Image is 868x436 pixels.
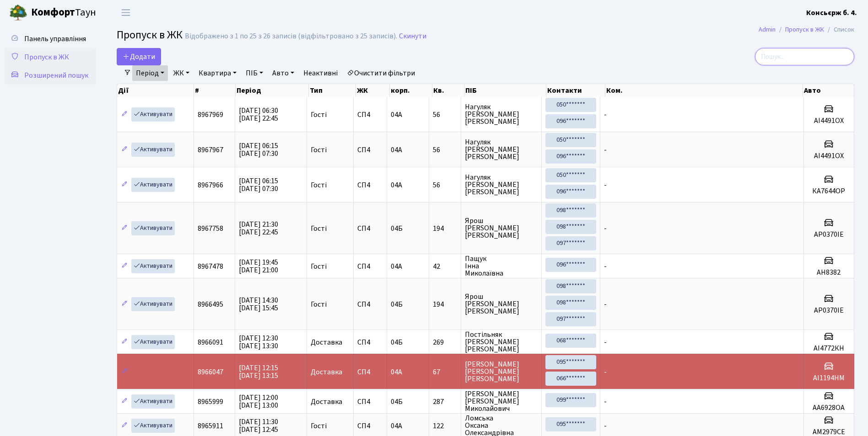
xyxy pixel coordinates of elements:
[195,65,240,81] a: Квартира
[357,398,383,405] span: СП4
[198,223,223,234] span: 8967758
[433,422,457,430] span: 122
[604,421,607,431] span: -
[357,111,383,118] span: СП4
[131,259,175,273] a: Активувати
[824,25,854,35] li: Список
[604,261,607,271] span: -
[391,299,403,309] span: 04Б
[433,368,457,376] span: 67
[239,393,278,410] span: [DATE] 12:00 [DATE] 13:00
[198,421,223,431] span: 8965911
[464,84,546,97] th: ПІБ
[239,176,278,194] span: [DATE] 06:15 [DATE] 07:30
[391,223,403,234] span: 04Б
[391,397,403,407] span: 04Б
[433,263,457,270] span: 42
[808,152,850,160] h5: АІ4491ОХ
[391,337,403,347] span: 04Б
[198,299,223,309] span: 8966495
[604,223,607,234] span: -
[123,52,155,62] span: Додати
[604,145,607,155] span: -
[605,84,803,97] th: Ком.
[170,65,193,81] a: ЖК
[433,398,457,405] span: 287
[808,187,850,196] h5: КА7644ОР
[357,301,383,308] span: СП4
[239,141,278,159] span: [DATE] 06:15 [DATE] 07:30
[131,107,175,122] a: Активувати
[198,145,223,155] span: 8967967
[311,339,342,346] span: Доставка
[785,25,824,34] a: Пропуск в ЖК
[604,337,607,347] span: -
[185,32,397,41] div: Відображено з 1 по 25 з 26 записів (відфільтровано з 25 записів).
[357,263,383,270] span: СП4
[357,368,383,376] span: СП4
[808,230,850,239] h5: АР0370IE
[604,180,607,190] span: -
[357,181,383,189] span: СП4
[239,333,278,351] span: [DATE] 12:30 [DATE] 13:30
[236,84,309,97] th: Період
[242,65,267,81] a: ПІБ
[391,367,402,377] span: 04А
[131,394,175,409] a: Активувати
[309,84,356,97] th: Тип
[131,221,175,235] a: Активувати
[131,143,175,157] a: Активувати
[465,103,538,125] span: Нагуляк [PERSON_NAME] [PERSON_NAME]
[432,84,465,97] th: Кв.
[31,5,75,20] b: Комфорт
[357,146,383,154] span: СП4
[198,337,223,347] span: 8966091
[399,32,426,41] a: Скинути
[433,225,457,232] span: 194
[604,299,607,309] span: -
[465,217,538,239] span: Ярош [PERSON_NAME] [PERSON_NAME]
[5,66,96,85] a: Розширений пошук
[311,225,327,232] span: Гості
[755,48,854,65] input: Пошук...
[433,181,457,189] span: 56
[808,374,850,383] h5: АІ1194НМ
[745,20,868,39] nav: breadcrumb
[465,255,538,277] span: Пащук Інна Миколаївна
[132,65,168,81] a: Період
[604,367,607,377] span: -
[391,180,402,190] span: 04А
[465,138,538,160] span: Нагуляк [PERSON_NAME] [PERSON_NAME]
[24,52,69,62] span: Пропуск в ЖК
[390,84,432,97] th: корп.
[5,30,96,48] a: Панель управління
[311,422,327,430] span: Гості
[391,421,402,431] span: 04А
[9,4,27,22] img: logo.png
[239,363,278,381] span: [DATE] 12:15 [DATE] 13:15
[114,5,137,20] button: Переключити навігацію
[433,301,457,308] span: 194
[311,146,327,154] span: Гості
[808,404,850,412] h5: АА6928ОА
[465,174,538,196] span: Нагуляк [PERSON_NAME] [PERSON_NAME]
[300,65,341,81] a: Неактивні
[808,344,850,353] h5: АІ4772КН
[311,181,327,189] span: Гості
[239,219,278,237] span: [DATE] 21:30 [DATE] 22:45
[759,25,776,34] a: Admin
[433,146,457,154] span: 56
[311,368,342,376] span: Доставка
[433,111,457,118] span: 56
[24,70,88,80] span: Розширений пошук
[604,397,607,407] span: -
[131,335,175,349] a: Активувати
[806,7,857,18] a: Консьєрж б. 4.
[465,390,538,412] span: [PERSON_NAME] [PERSON_NAME] Миколайович
[239,106,278,123] span: [DATE] 06:30 [DATE] 22:45
[391,261,402,271] span: 04А
[311,111,327,118] span: Гості
[808,117,850,125] h5: АІ4491ОХ
[343,65,419,81] a: Очистити фільтри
